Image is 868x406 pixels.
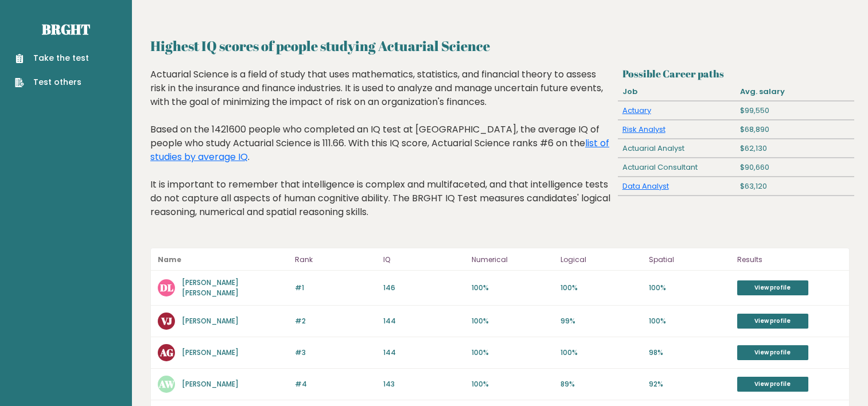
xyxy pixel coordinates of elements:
a: View profile [737,280,808,295]
div: $62,130 [736,139,854,158]
a: View profile [737,377,808,392]
p: 146 [383,283,465,293]
a: Data Analyst [622,181,669,192]
text: VJ [161,314,172,327]
a: Actuary [622,105,651,116]
h3: Possible Career paths [622,68,850,80]
a: Take the test [15,52,89,64]
p: #1 [295,283,376,293]
p: Spatial [649,253,730,267]
a: [PERSON_NAME] [182,348,239,357]
a: [PERSON_NAME] [PERSON_NAME] [182,278,239,298]
p: 98% [649,348,730,358]
p: #3 [295,348,376,358]
div: $99,550 [736,101,854,120]
h2: Highest IQ scores of people studying Actuarial Science [150,36,850,56]
p: 100% [472,316,553,326]
p: Rank [295,253,376,267]
div: Actuarial Analyst [618,139,736,158]
div: Avg. salary [736,83,854,101]
text: AW [158,377,175,391]
p: IQ [383,253,465,267]
p: #4 [295,379,376,389]
div: $63,120 [736,177,854,196]
p: 143 [383,379,465,389]
p: #2 [295,316,376,326]
p: 100% [560,283,642,293]
p: 100% [649,316,730,326]
p: 100% [649,283,730,293]
p: 100% [472,283,553,293]
p: 92% [649,379,730,389]
p: 144 [383,316,465,326]
p: 100% [560,348,642,358]
b: Name [158,255,181,264]
a: View profile [737,314,808,329]
p: Logical [560,253,642,267]
p: Numerical [472,253,553,267]
a: View profile [737,345,808,360]
a: Brght [42,20,90,38]
div: Actuarial Consultant [618,158,736,177]
div: Job [618,83,736,101]
p: 100% [472,379,553,389]
a: Risk Analyst [622,124,665,135]
p: 89% [560,379,642,389]
div: Actuarial Science is a field of study that uses mathematics, statistics, and financial theory to ... [150,68,614,236]
a: Test others [15,76,89,88]
text: DL [160,281,173,294]
a: list of studies by average IQ [150,136,609,163]
p: 144 [383,348,465,358]
p: Results [737,253,842,267]
p: 100% [472,348,553,358]
text: AG [159,346,173,359]
p: 99% [560,316,642,326]
div: $68,890 [736,120,854,139]
div: $90,660 [736,158,854,177]
a: [PERSON_NAME] [182,379,239,389]
a: [PERSON_NAME] [182,316,239,326]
